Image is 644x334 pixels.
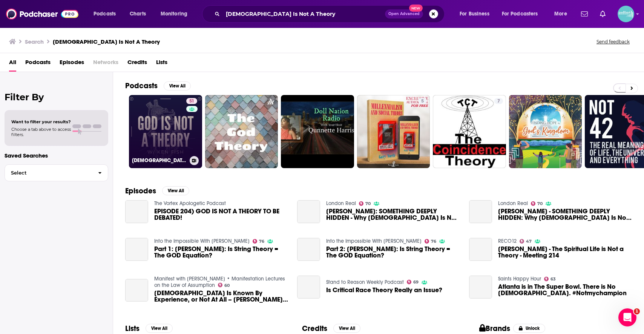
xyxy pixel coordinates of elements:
[498,200,528,207] a: London Real
[357,95,430,168] a: 5
[146,324,173,333] button: View All
[164,81,191,90] button: View All
[498,238,517,244] a: RECO12
[11,127,71,137] span: Choose a tab above to access filters.
[154,276,285,288] a: Manifest with Neville Goddard • Manifestation Lectures on the Law of Assumption
[297,238,320,261] a: Part 2: Michio Kaku: Is String Theory = The GOD Equation?
[9,56,16,72] a: All
[326,238,422,244] a: Into the Impossible With Brian Keating
[326,208,460,221] a: SEAN CARROLL: SOMETHING DEEPLY HIDDEN - Why God Is Not A Good Theory
[125,324,140,333] h2: Lists
[154,238,250,244] a: Into the Impossible With Brian Keating
[509,95,582,168] a: 0
[297,200,320,223] a: SEAN CARROLL: SOMETHING DEEPLY HIDDEN - Why God Is Not A Good Theory
[550,277,556,281] span: 63
[498,283,632,296] a: Atlanta is in The Super Bowl. There is No God. #Notmychampion
[326,200,356,207] a: London Real
[549,8,577,20] button: open menu
[421,98,424,105] span: 5
[326,279,404,285] a: Stand to Reason Weekly Podcast
[469,200,492,223] a: SEAN CARROLL - SOMETHING DEEPLY HIDDEN: Why God Is Not A Good Theory | TRAILER - London Real
[125,8,150,20] a: Charts
[469,238,492,261] a: Thierry F - The Spiritual Life is Not a Theory - Meeting 214
[425,239,437,244] a: 76
[132,157,187,164] h3: [DEMOGRAPHIC_DATA] Is Not A Theory
[413,280,419,284] span: 69
[618,6,634,22] span: Logged in as JessicaPellien
[618,6,634,22] button: Show profile menu
[469,276,492,299] a: Atlanta is in The Super Bowl. There is No God. #Notmychampion
[407,280,419,284] a: 69
[575,98,579,165] div: 0
[154,246,288,259] a: Part 1: Michio Kaku: Is String Theory = The GOD Equation?
[578,8,591,20] a: Show notifications dropdown
[302,324,327,333] h2: Credits
[297,276,320,299] a: Is Critical Race Theory Really an Issue?
[634,308,640,314] span: 1
[333,324,360,333] button: View All
[154,208,288,221] a: EPISODE 204) GOD IS NOT A THEORY TO BE DEBATED!
[156,56,167,72] a: Lists
[498,283,632,296] span: Atlanta is in The Super Bowl. There is No [DEMOGRAPHIC_DATA]. #Notmychampion
[53,38,160,45] h3: [DEMOGRAPHIC_DATA] Is Not A Theory
[125,186,156,196] h2: Episodes
[359,201,371,206] a: 70
[218,283,230,287] a: 60
[431,240,436,243] span: 76
[154,246,288,259] span: Part 1: [PERSON_NAME]: Is String Theory = The GOD Equation?
[5,164,108,181] button: Select
[127,56,147,72] a: Credits
[502,9,538,19] span: For Podcasters
[365,202,371,205] span: 70
[497,8,549,20] button: open menu
[497,98,500,105] span: 7
[6,7,78,21] img: Podchaser - Follow, Share and Rate Podcasts
[460,9,489,19] span: For Business
[5,170,92,175] span: Select
[60,56,84,72] a: Episodes
[513,324,545,333] button: Unlock
[161,9,187,19] span: Monitoring
[162,186,189,195] button: View All
[433,95,506,168] a: 7
[25,56,51,72] a: Podcasts
[326,287,442,293] a: Is Critical Race Theory Really an Issue?
[130,9,146,19] span: Charts
[125,186,189,196] a: EpisodesView All
[594,38,632,45] button: Send feedback
[224,284,230,287] span: 60
[498,208,632,221] span: [PERSON_NAME] - SOMETHING DEEPLY HIDDEN: Why [DEMOGRAPHIC_DATA] Is Not A Good Theory | TRAILER - ...
[155,8,197,20] button: open menu
[5,92,108,103] h2: Filter By
[326,246,460,259] span: Part 2: [PERSON_NAME]: Is String Theory = The GOD Equation?
[526,240,532,243] span: 47
[498,246,632,259] span: [PERSON_NAME] - The Spiritual Life is Not a Theory - Meeting 214
[554,9,567,19] span: More
[618,308,636,326] iframe: Intercom live chat
[253,239,265,244] a: 76
[388,12,420,16] span: Open Advanced
[326,208,460,221] span: [PERSON_NAME]: SOMETHING DEEPLY HIDDEN - Why [DEMOGRAPHIC_DATA] Is Not A Good Theory
[93,56,118,72] span: Networks
[498,246,632,259] a: Thierry F - The Spiritual Life is Not a Theory - Meeting 214
[544,277,556,281] a: 63
[189,98,194,105] span: 51
[498,276,541,282] a: Saints Happy Hour
[129,95,202,168] a: 51[DEMOGRAPHIC_DATA] Is Not A Theory
[302,324,360,333] a: CreditsView All
[597,8,609,20] a: Show notifications dropdown
[154,290,288,303] span: [DEMOGRAPHIC_DATA] Is Known By Experience, or Not At All – [PERSON_NAME] Remastered Lecture
[125,279,148,302] a: God Is Known By Experience, or Not At All – Neville Goddard Remastered Lecture
[125,200,148,223] a: EPISODE 204) GOD IS NOT A THEORY TO BE DEBATED!
[454,8,499,20] button: open menu
[498,208,632,221] a: SEAN CARROLL - SOMETHING DEEPLY HIDDEN: Why God Is Not A Good Theory | TRAILER - London Real
[25,38,44,45] h3: Search
[479,324,511,333] h2: Brands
